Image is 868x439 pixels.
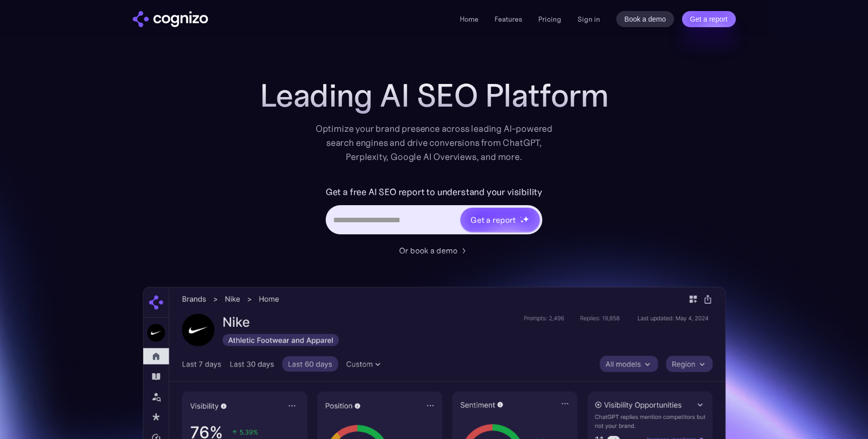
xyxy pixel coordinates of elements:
[495,15,522,24] a: Features
[133,11,208,27] img: cognizo logo
[577,13,600,25] a: Sign in
[399,244,457,256] div: Or book a demo
[326,184,542,239] form: Hero URL Input Form
[459,207,541,233] a: Get a reportstarstarstar
[260,77,609,114] h1: Leading AI SEO Platform
[460,15,478,24] a: Home
[520,216,522,218] img: star
[520,220,524,223] img: star
[470,214,516,226] div: Get a report
[523,216,529,222] img: star
[682,11,736,27] a: Get a report
[311,122,558,164] div: Optimize your brand presence across leading AI-powered search engines and drive conversions from ...
[399,244,469,256] a: Or book a demo
[133,11,208,27] a: home
[326,184,542,200] label: Get a free AI SEO report to understand your visibility
[616,11,674,27] a: Book a demo
[538,15,561,24] a: Pricing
